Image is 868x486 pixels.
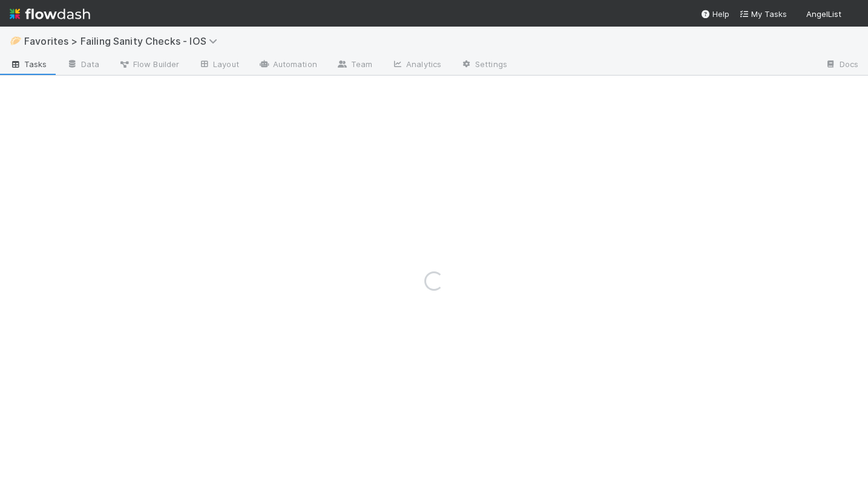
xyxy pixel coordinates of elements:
[10,58,47,70] span: Tasks
[806,9,841,19] span: AngelList
[815,56,868,75] a: Docs
[119,58,179,70] span: Flow Builder
[109,56,189,75] a: Flow Builder
[249,56,327,75] a: Automation
[846,8,858,21] img: avatar_a3b243cf-b3da-4b5c-848d-cbf70bdb6bef.png
[10,4,90,24] img: logo-inverted-e16ddd16eac7371096b0.svg
[739,8,787,20] a: My Tasks
[327,56,382,75] a: Team
[739,9,787,19] span: My Tasks
[451,56,517,75] a: Settings
[24,35,223,47] span: Favorites > Failing Sanity Checks - IOS
[57,56,109,75] a: Data
[382,56,451,75] a: Analytics
[10,36,22,46] span: 🥟
[700,8,729,20] div: Help
[189,56,249,75] a: Layout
